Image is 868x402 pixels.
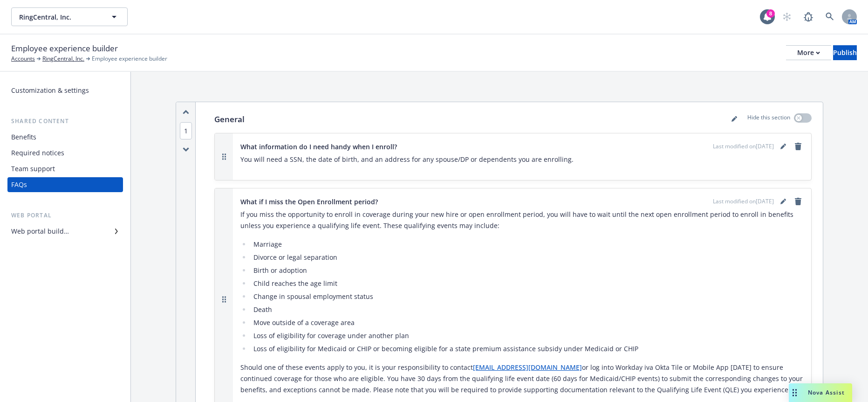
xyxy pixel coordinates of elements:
li: Death [251,304,804,315]
button: 1 [180,126,192,136]
a: [EMAIL_ADDRESS][DOMAIN_NAME] [473,363,582,372]
p: You will need a SSN, the date of birth, and an address for any spouse/DP or dependents you are en... [240,154,804,165]
div: Required notices [11,146,64,160]
li: Divorce or legal separation [251,252,804,263]
a: Accounts [11,55,35,63]
div: More [797,46,820,60]
p: If you miss the opportunity to enroll in coverage during your new hire or open enrollment period,... [240,209,804,231]
a: remove [793,141,804,152]
a: RingCentral, Inc. [42,55,84,63]
span: Employee experience builder [92,55,167,63]
span: Last modified on [DATE] [713,142,774,151]
div: Publish [833,46,857,60]
button: Nova Assist [789,383,852,402]
li: Change in spousal employment status [251,291,804,302]
a: editPencil [778,196,789,207]
div: Team support [11,161,55,176]
a: Report a Bug [799,7,818,26]
div: 8 [766,9,775,18]
div: Web portal [7,211,123,220]
div: FAQs [11,177,27,192]
a: remove [793,196,804,207]
span: What information do I need handy when I enroll? [240,142,397,152]
a: Team support [7,161,123,176]
a: editPencil [778,141,789,152]
span: What if I miss the Open Enrollment period? [240,197,378,207]
span: RingCentral, Inc. [19,12,100,22]
div: Benefits [11,130,36,145]
p: Should one of these events apply to you, it is your responsibility to contact or log into Workday... [240,362,804,395]
a: FAQs [7,177,123,192]
span: Last modified on [DATE] [713,197,774,206]
a: Required notices [7,146,123,160]
a: editPencil [729,113,740,125]
span: 1 [180,122,192,139]
li: Marriage [251,239,804,250]
div: Customization & settings [11,83,89,98]
p: General [214,113,245,125]
a: Benefits [7,130,123,145]
span: Employee experience builder [11,42,118,55]
span: Nova Assist [808,388,845,396]
li: Loss of eligibility for coverage under another plan [251,330,804,341]
a: Search [820,7,839,26]
div: Drag to move [789,383,800,402]
a: Web portal builder [7,224,123,239]
div: Web portal builder [11,224,69,239]
li: Move outside of a coverage area [251,317,804,328]
li: Child reaches the age limit [251,278,804,289]
li: Loss of eligibility for Medicaid or CHIP or becoming eligible for a state premium assistance subs... [251,343,804,354]
a: Start snowing [778,7,796,26]
div: Shared content [7,117,123,126]
a: Customization & settings [7,83,123,98]
li: Birth or adoption [251,265,804,276]
button: Publish [833,45,857,60]
button: RingCentral, Inc. [11,7,128,26]
button: More [786,45,831,60]
p: Hide this section [747,113,790,125]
